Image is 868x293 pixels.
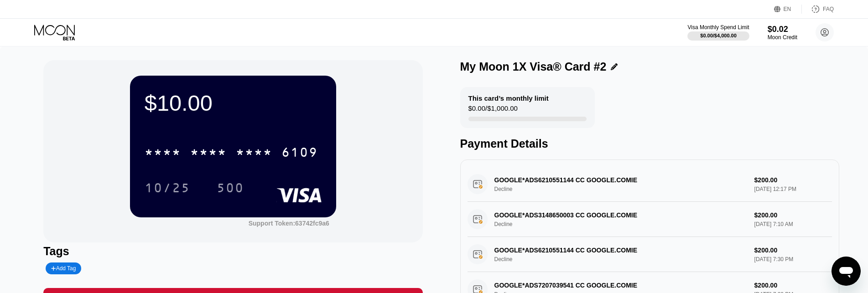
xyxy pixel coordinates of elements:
[687,24,749,31] div: Visa Monthly Spend Limit
[768,34,797,41] div: Moon Credit
[460,60,607,73] div: My Moon 1X Visa® Card #2
[217,182,244,196] div: 500
[51,265,76,272] div: Add Tag
[700,33,737,38] div: $0.00 / $4,000.00
[687,24,749,41] div: Visa Monthly Spend Limit$0.00/$4,000.00
[802,5,834,14] div: FAQ
[46,262,81,274] div: Add Tag
[832,257,861,286] iframe: Button to launch messaging window
[210,176,251,199] div: 500
[281,146,318,161] div: 6109
[774,5,802,14] div: EN
[145,90,322,116] div: $10.00
[138,176,197,199] div: 10/25
[468,94,549,102] div: This card’s monthly limit
[249,220,329,227] div: Support Token: 63742fc9a6
[460,137,839,150] div: Payment Details
[43,245,422,258] div: Tags
[468,104,518,117] div: $0.00 / $1,000.00
[823,6,834,12] div: FAQ
[784,6,791,12] div: EN
[768,25,797,41] div: $0.02Moon Credit
[249,220,329,227] div: Support Token:63742fc9a6
[768,25,797,34] div: $0.02
[145,182,190,196] div: 10/25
